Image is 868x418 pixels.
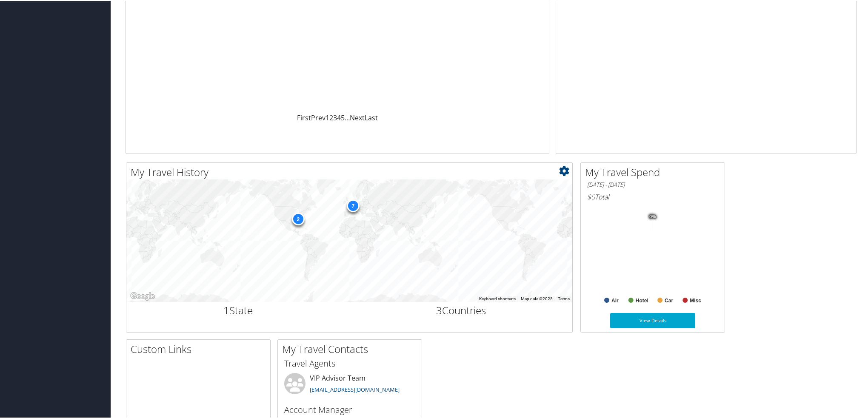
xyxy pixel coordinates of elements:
a: 5 [341,112,345,122]
text: Air [611,297,619,303]
h2: My Travel Contacts [282,341,422,355]
a: [EMAIL_ADDRESS][DOMAIN_NAME] [310,385,400,392]
tspan: 0% [649,213,656,219]
a: Terms (opens in new tab) [558,296,570,300]
h2: My Travel History [131,164,572,179]
img: Google [128,290,157,301]
h6: [DATE] - [DATE] [587,180,718,188]
text: Hotel [636,297,648,303]
a: Prev [311,112,325,122]
li: VIP Advisor Team [280,372,420,400]
button: Keyboard shortcuts [479,295,516,301]
h6: Total [587,191,718,201]
div: 7 [347,199,360,211]
span: … [345,112,350,122]
span: Map data ©2025 [521,296,553,300]
text: Car [665,297,673,303]
div: 2 [292,212,305,225]
text: Misc [690,297,701,303]
h3: Account Manager [284,403,415,415]
a: 3 [333,112,337,122]
a: 1 [325,112,329,122]
h2: My Travel Spend [585,164,725,179]
h2: State [133,302,343,317]
a: Last [365,112,378,122]
span: 1 [223,302,229,316]
a: View Details [610,312,695,327]
span: $0 [587,191,595,201]
a: 2 [329,112,333,122]
a: First [297,112,311,122]
a: Next [350,112,365,122]
a: 4 [337,112,341,122]
a: Open this area in Google Maps (opens a new window) [128,290,157,301]
h2: Countries [356,302,566,317]
h2: Custom Links [131,341,270,355]
h3: Travel Agents [284,357,415,369]
span: 3 [436,302,442,316]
